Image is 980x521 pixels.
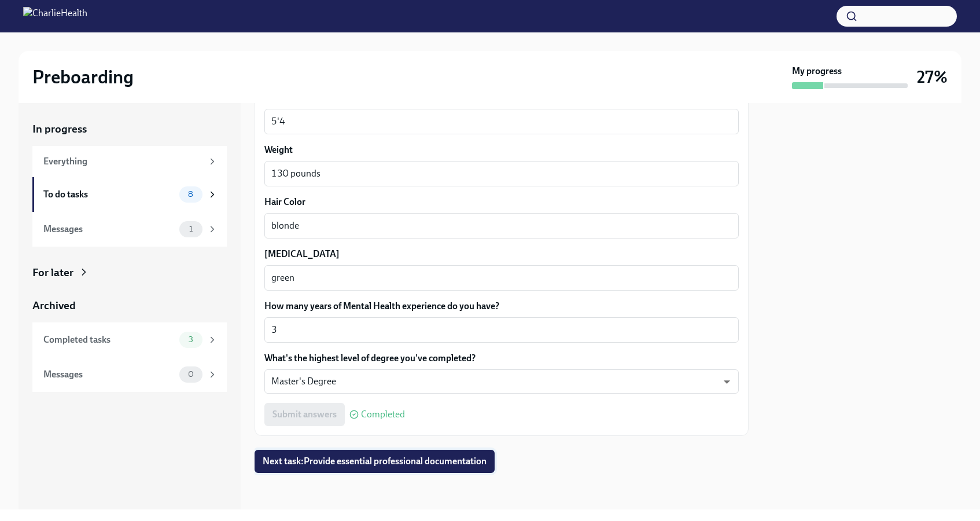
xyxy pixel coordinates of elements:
label: What's the highest level of degree you've completed? [264,352,739,365]
div: For later [32,265,73,280]
h2: Preboarding [32,65,134,89]
span: Completed [361,410,405,419]
span: 1 [182,225,200,233]
textarea: 3 [271,323,732,337]
div: Messages [43,368,175,381]
div: Everything [43,155,202,168]
textarea: blonde [271,219,732,233]
span: 8 [181,190,200,199]
textarea: 130 pounds [271,167,732,181]
a: Messages0 [32,357,227,392]
span: Next task : Provide essential professional documentation [263,456,487,467]
span: 0 [181,370,201,379]
strong: My progress [792,65,842,78]
button: Next task:Provide essential professional documentation [255,450,495,473]
div: Completed tasks [43,333,175,346]
a: Completed tasks3 [32,322,227,357]
label: Weight [264,144,739,156]
label: [MEDICAL_DATA] [264,248,739,260]
img: CharlieHealth [23,7,87,25]
a: To do tasks8 [32,177,227,212]
span: 3 [182,335,200,344]
label: How many years of Mental Health experience do you have? [264,300,739,313]
label: Hair Color [264,196,739,208]
textarea: green [271,271,732,285]
div: Master's Degree [264,369,739,394]
h3: 27% [917,67,948,87]
a: In progress [32,122,227,137]
a: For later [32,265,227,280]
a: Archived [32,298,227,313]
div: To do tasks [43,188,175,201]
a: Messages1 [32,212,227,247]
textarea: 5'4 [271,115,732,129]
div: Messages [43,223,175,236]
a: Everything [32,146,227,177]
